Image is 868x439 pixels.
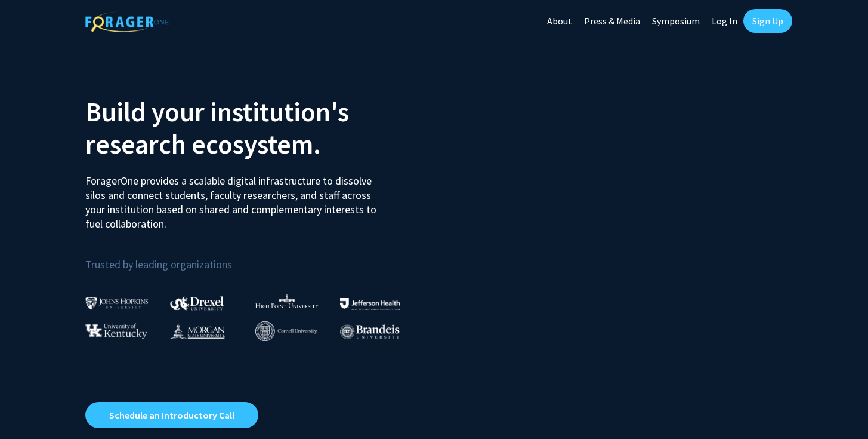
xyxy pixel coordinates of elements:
h2: Build your institution's research ecosystem. [85,96,425,160]
img: Drexel University [170,296,224,310]
p: ForagerOne provides a scalable digital infrastructure to dissolve silos and connect students, fac... [85,165,385,231]
img: Brandeis University [340,324,400,339]
img: Johns Hopkins University [85,297,149,309]
img: ForagerOne Logo [85,11,169,32]
a: Sign Up [743,9,792,33]
img: Morgan State University [170,323,225,339]
img: Cornell University [255,321,317,341]
a: Opens in a new tab [85,402,258,428]
img: High Point University [255,294,319,308]
img: Thomas Jefferson University [340,298,400,309]
img: University of Kentucky [85,323,147,339]
p: Trusted by leading organizations [85,241,425,274]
